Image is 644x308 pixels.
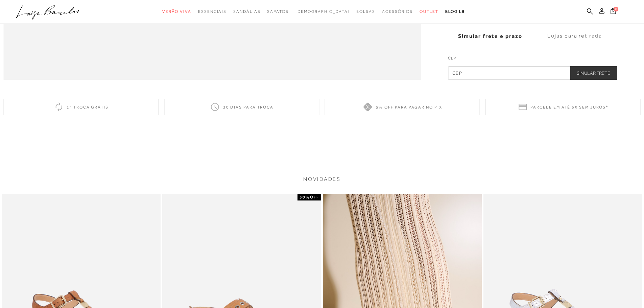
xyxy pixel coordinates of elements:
[532,27,617,45] label: Lojas para retirada
[609,7,618,17] button: 0
[485,99,641,115] div: Parcele em até 6x sem juros*
[420,5,438,18] a: categoryNavScreenReaderText
[3,99,159,115] div: 1ª troca grátis
[614,7,618,11] span: 0
[570,66,617,80] button: Simular Frete
[198,9,226,14] span: Essenciais
[382,5,413,18] a: categoryNavScreenReaderText
[300,195,310,199] strong: 50%
[233,5,260,18] a: categoryNavScreenReaderText
[356,5,375,18] a: categoryNavScreenReaderText
[295,9,350,14] span: [DEMOGRAPHIC_DATA]
[233,9,260,14] span: Sandálias
[445,5,465,18] a: BLOG LB
[295,5,350,18] a: noSubCategoriesText
[445,9,465,14] span: BLOG LB
[164,99,319,115] div: 30 dias para troca
[162,5,191,18] a: categoryNavScreenReaderText
[448,55,617,65] label: CEP
[420,9,438,14] span: Outlet
[325,99,480,115] div: 5% off para pagar no PIX
[382,9,413,14] span: Acessórios
[448,27,532,45] label: Simular frete e prazo
[310,195,319,199] span: OFF
[448,66,617,80] input: CEP
[162,9,191,14] span: Verão Viva
[267,5,288,18] a: categoryNavScreenReaderText
[198,5,226,18] a: categoryNavScreenReaderText
[267,9,288,14] span: Sapatos
[356,9,375,14] span: Bolsas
